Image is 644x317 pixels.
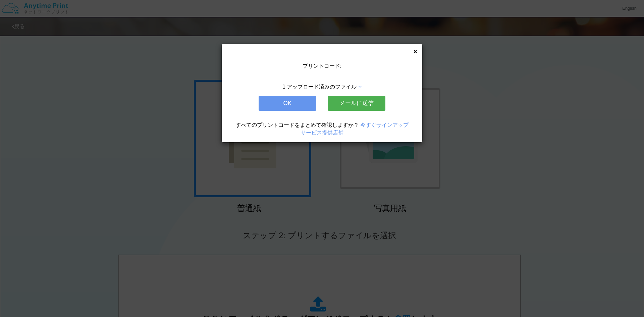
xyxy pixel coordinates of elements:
span: 1 アップロード済みのファイル [282,84,357,90]
a: サービス提供店舗 [301,130,343,136]
button: メールに送信 [328,96,385,111]
span: プリントコード: [303,63,341,69]
a: 今すぐサインアップ [360,122,409,128]
span: すべてのプリントコードをまとめて確認しますか？ [235,122,359,128]
button: OK [259,96,316,111]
